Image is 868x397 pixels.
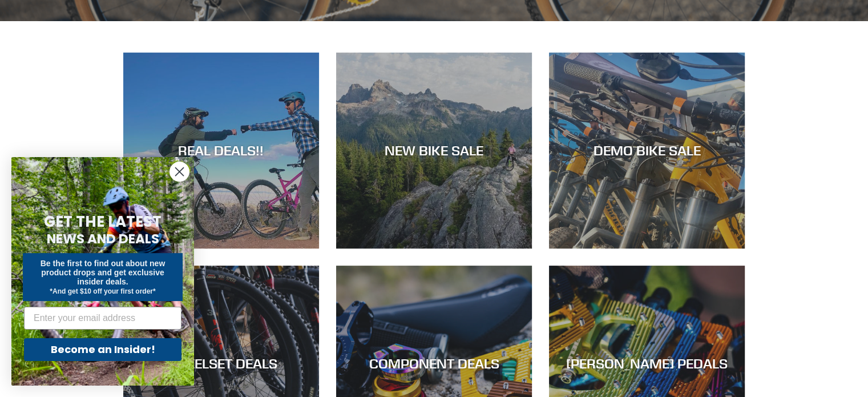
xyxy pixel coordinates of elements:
div: REAL DEALS!! [123,142,319,159]
div: [PERSON_NAME] PEDALS [549,355,745,372]
div: WHEELSET DEALS [123,355,319,372]
div: COMPONENT DEALS [336,355,532,372]
button: Become an Insider! [24,338,181,361]
div: NEW BIKE SALE [336,142,532,159]
a: NEW BIKE SALE [336,53,532,248]
span: NEWS AND DEALS [47,230,159,248]
span: GET THE LATEST [44,211,162,232]
span: Be the first to find out about new product drops and get exclusive insider deals. [41,259,165,286]
div: DEMO BIKE SALE [549,142,745,159]
a: REAL DEALS!! [123,53,319,248]
a: DEMO BIKE SALE [549,53,745,248]
button: Close dialog [169,162,189,182]
span: *And get $10 off your first order* [50,287,155,295]
input: Enter your email address [24,307,181,330]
